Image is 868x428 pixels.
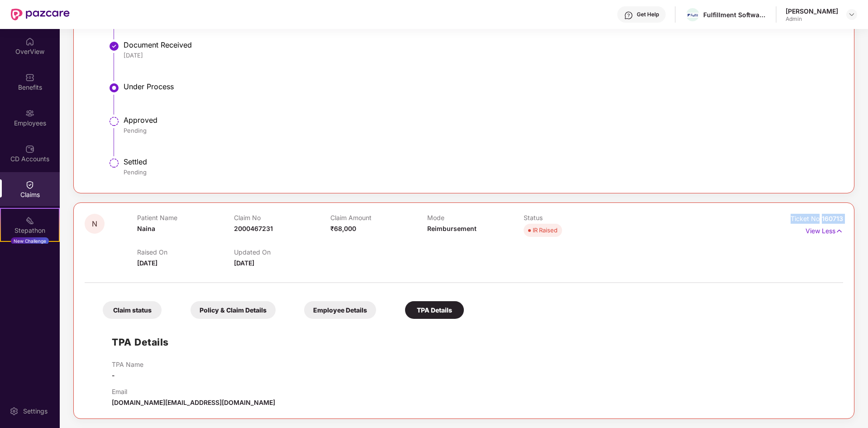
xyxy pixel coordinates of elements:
img: svg+xml;base64,PHN2ZyB4bWxucz0iaHR0cDovL3d3dy53My5vcmcvMjAwMC9zdmciIHdpZHRoPSIxNyIgaGVpZ2h0PSIxNy... [835,226,843,236]
span: Ticket No [791,215,822,222]
span: ₹68,000 [330,225,356,232]
div: Admin [786,15,838,23]
img: svg+xml;base64,PHN2ZyBpZD0iQmVuZWZpdHMiIHhtbG5zPSJodHRwOi8vd3d3LnczLm9yZy8yMDAwL3N2ZyIgd2lkdGg9Ij... [25,73,34,82]
p: Claim No [234,214,330,221]
p: Raised On [137,248,234,256]
div: Settled [124,157,834,166]
h1: TPA Details [112,335,169,350]
div: New Challenge [11,237,49,245]
div: Stepathon [1,226,59,235]
img: New Pazcare Logo [11,9,70,20]
img: Fulfil-Blue-Composite.png [686,13,699,18]
span: [DOMAIN_NAME][EMAIL_ADDRESS][DOMAIN_NAME] [112,399,275,406]
span: Naina [137,225,155,232]
span: 2000467231 [234,225,273,232]
img: svg+xml;base64,PHN2ZyBpZD0iSGVscC0zMngzMiIgeG1sbnM9Imh0dHA6Ly93d3cudzMub3JnLzIwMDAvc3ZnIiB3aWR0aD... [624,11,633,20]
img: svg+xml;base64,PHN2ZyBpZD0iQ0RfQWNjb3VudHMiIGRhdGEtbmFtZT0iQ0QgQWNjb3VudHMiIHhtbG5zPSJodHRwOi8vd3... [25,144,34,154]
span: Reimbursement [427,225,477,232]
div: Fulfillment Software Private Limited [703,10,767,19]
div: Settings [20,406,50,415]
div: Pending [124,168,834,176]
div: Document Received [124,40,834,49]
img: svg+xml;base64,PHN2ZyBpZD0iU3RlcC1Eb25lLTMyeDMyIiB4bWxucz0iaHR0cDovL3d3dy53My5vcmcvMjAwMC9zdmciIH... [109,41,119,52]
img: svg+xml;base64,PHN2ZyBpZD0iQ2xhaW0iIHhtbG5zPSJodHRwOi8vd3d3LnczLm9yZy8yMDAwL3N2ZyIgd2lkdGg9IjIwIi... [25,180,34,189]
img: svg+xml;base64,PHN2ZyBpZD0iRW1wbG95ZWVzIiB4bWxucz0iaHR0cDovL3d3dy53My5vcmcvMjAwMC9zdmciIHdpZHRoPS... [25,109,34,118]
span: [DATE] [137,259,157,267]
div: Policy & Claim Details [191,301,276,319]
p: Mode [427,214,524,221]
span: N [92,220,97,228]
span: - [112,371,115,379]
p: Status [524,214,620,221]
p: Email [112,388,275,395]
div: Approved [124,115,834,125]
p: View Less [806,224,843,236]
p: Patient Name [137,214,234,221]
p: Updated On [234,248,330,256]
img: svg+xml;base64,PHN2ZyB4bWxucz0iaHR0cDovL3d3dy53My5vcmcvMjAwMC9zdmciIHdpZHRoPSIyMSIgaGVpZ2h0PSIyMC... [25,216,34,225]
div: Under Process [124,82,834,91]
img: svg+xml;base64,PHN2ZyBpZD0iRHJvcGRvd24tMzJ4MzIiIHhtbG5zPSJodHRwOi8vd3d3LnczLm9yZy8yMDAwL3N2ZyIgd2... [848,11,855,18]
img: svg+xml;base64,PHN2ZyBpZD0iSG9tZSIgeG1sbnM9Imh0dHA6Ly93d3cudzMub3JnLzIwMDAvc3ZnIiB3aWR0aD0iMjAiIG... [25,37,34,46]
span: [DATE] [234,259,254,267]
img: svg+xml;base64,PHN2ZyBpZD0iU3RlcC1QZW5kaW5nLTMyeDMyIiB4bWxucz0iaHR0cDovL3d3dy53My5vcmcvMjAwMC9zdm... [109,158,119,168]
div: Pending [124,126,834,135]
div: TPA Details [405,301,464,319]
div: [PERSON_NAME] [786,7,838,15]
div: Claim status [103,301,162,319]
span: 160713 [822,215,843,222]
img: svg+xml;base64,PHN2ZyBpZD0iU3RlcC1BY3RpdmUtMzJ4MzIiIHhtbG5zPSJodHRwOi8vd3d3LnczLm9yZy8yMDAwL3N2Zy... [109,82,119,93]
div: IR Raised [533,226,558,235]
p: Claim Amount [330,214,427,221]
img: svg+xml;base64,PHN2ZyBpZD0iU3RlcC1QZW5kaW5nLTMyeDMyIiB4bWxucz0iaHR0cDovL3d3dy53My5vcmcvMjAwMC9zdm... [109,116,119,127]
div: Get Help [637,11,659,18]
div: Employee Details [304,301,376,319]
div: [DATE] [124,51,834,59]
p: TPA Name [112,361,143,368]
img: svg+xml;base64,PHN2ZyBpZD0iU2V0dGluZy0yMHgyMCIgeG1sbnM9Imh0dHA6Ly93d3cudzMub3JnLzIwMDAvc3ZnIiB3aW... [10,407,19,416]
